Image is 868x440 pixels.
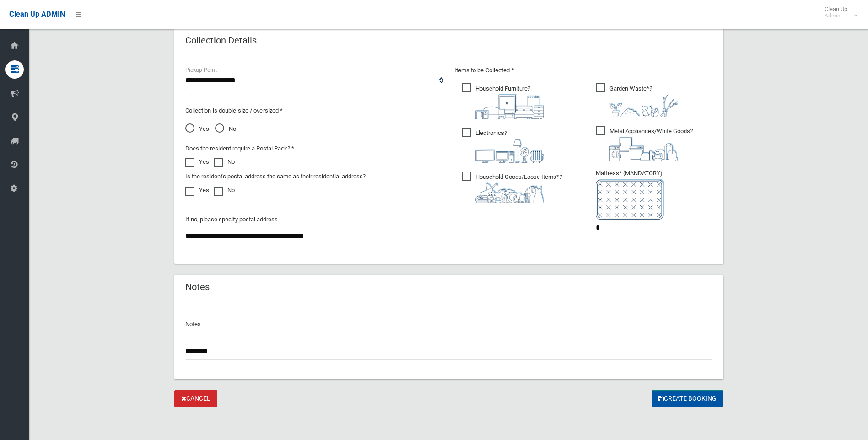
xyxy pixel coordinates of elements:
[475,139,544,163] img: 394712a680b73dbc3d2a6a3a7ffe5a07.png
[174,32,268,49] header: Collection Details
[174,278,221,296] header: Notes
[609,128,693,161] i: ?
[185,214,278,225] label: If no, please specify postal address
[475,85,544,119] i: ?
[185,171,366,182] label: Is the resident's postal address the same as their residential address?
[462,172,562,203] span: Household Goods/Loose Items*
[215,123,236,134] span: No
[475,173,562,203] i: ?
[185,185,209,196] label: Yes
[596,126,693,161] span: Metal Appliances/White Goods
[609,94,678,117] img: 4fd8a5c772b2c999c83690221e5242e0.png
[185,156,209,167] label: Yes
[609,137,678,161] img: 36c1b0289cb1767239cdd3de9e694f19.png
[596,83,678,117] span: Garden Waste*
[214,185,235,196] label: No
[652,390,723,407] button: Create Booking
[454,65,712,76] p: Items to be Collected *
[609,85,678,117] i: ?
[820,5,857,19] span: Clean Up
[185,123,209,134] span: Yes
[462,128,544,163] span: Electronics
[596,170,712,220] span: Mattress* (MANDATORY)
[475,94,544,119] img: aa9efdbe659d29b613fca23ba79d85cb.png
[475,129,544,163] i: ?
[185,105,443,116] p: Collection is double size / oversized *
[825,12,847,19] small: Admin
[596,179,664,220] img: e7408bece873d2c1783593a074e5cb2f.png
[462,83,544,119] span: Household Furniture
[174,390,217,407] a: Cancel
[185,319,712,330] p: Notes
[475,182,544,203] img: b13cc3517677393f34c0a387616ef184.png
[185,143,294,154] label: Does the resident require a Postal Pack? *
[9,10,65,19] span: Clean Up ADMIN
[214,156,235,167] label: No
